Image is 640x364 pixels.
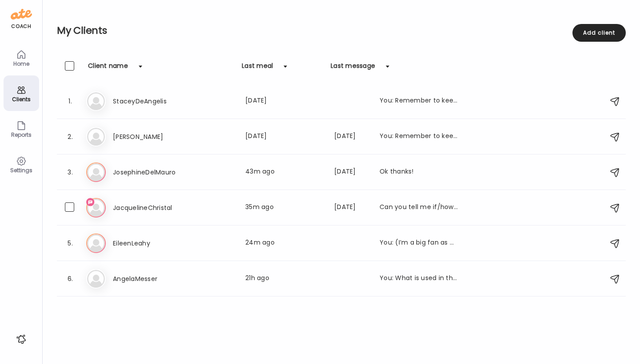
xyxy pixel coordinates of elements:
div: 3. [65,167,76,178]
h3: [PERSON_NAME] [113,131,191,142]
div: Last message [331,61,375,75]
h3: EileenLeahy [113,238,191,249]
h3: JosephineDelMauro [113,167,191,178]
div: [DATE] [334,167,369,178]
div: Reports [5,132,37,138]
div: You: Remember to keep logging throughout the weekend so I can help you [DATE] morning! [380,131,458,142]
div: Add client [572,24,626,42]
div: coach [11,23,31,30]
div: Ok thanks! [380,167,458,178]
div: 6. [65,273,76,284]
div: 1. [65,96,76,107]
div: [DATE] [334,202,369,213]
img: ate [11,7,32,21]
div: 21h ago [245,273,324,284]
div: Can you tell me if/how olives, pickles and beets fit into the plan? [380,202,458,213]
div: You: Remember to keep logging your meals through the weekend so I can help guide you. [380,96,458,107]
div: [DATE] [245,131,324,142]
div: 35m ago [245,202,324,213]
h2: My Clients [57,24,626,37]
h3: JacquelineChristal [113,202,191,213]
div: 43m ago [245,167,324,178]
div: Last meal [242,61,273,75]
div: 24m ago [245,238,324,249]
div: [DATE] [245,96,324,107]
div: Home [5,61,37,67]
div: Settings [5,167,37,173]
div: Client name [88,61,128,75]
div: You: (I’m a big fan as well 😉) [380,238,458,249]
div: You: What is used in the sugar-free jam to sweeten? Would rather you have some of the real stuff ... [380,273,458,284]
div: 2. [65,131,76,142]
div: [DATE] [334,131,369,142]
div: 5. [65,238,76,249]
h3: StaceyDeAngelis [113,96,191,107]
h3: AngelaMesser [113,273,191,284]
div: Clients [5,96,37,102]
